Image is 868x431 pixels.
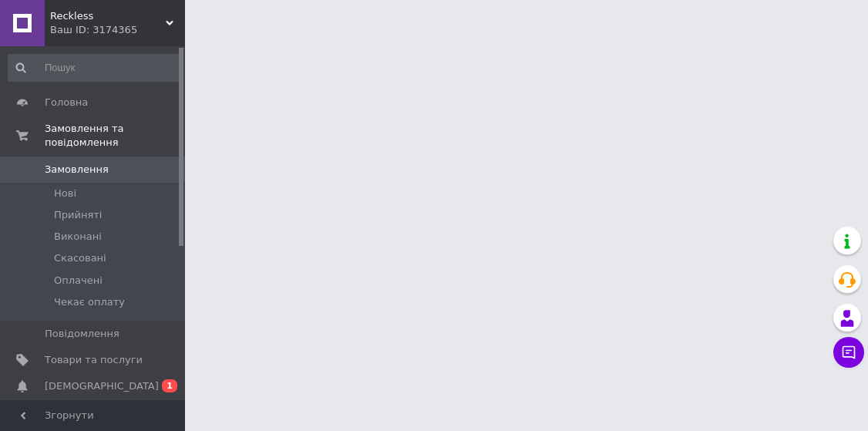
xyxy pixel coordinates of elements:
[45,163,109,177] span: Замовлення
[162,379,177,392] span: 1
[45,327,119,341] span: Повідомлення
[50,23,185,37] div: Ваш ID: 3174365
[45,353,143,367] span: Товари та послуги
[54,187,76,200] span: Нові
[45,379,159,393] span: [DEMOGRAPHIC_DATA]
[54,208,102,222] span: Прийняті
[54,274,103,288] span: Оплачені
[45,96,88,109] span: Головна
[54,230,102,244] span: Виконані
[45,122,185,150] span: Замовлення та повідомлення
[833,337,864,368] button: Чат з покупцем
[50,9,166,23] span: Reckless
[54,251,106,265] span: Скасовані
[54,295,125,309] span: Чекає оплату
[8,54,182,82] input: Пошук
